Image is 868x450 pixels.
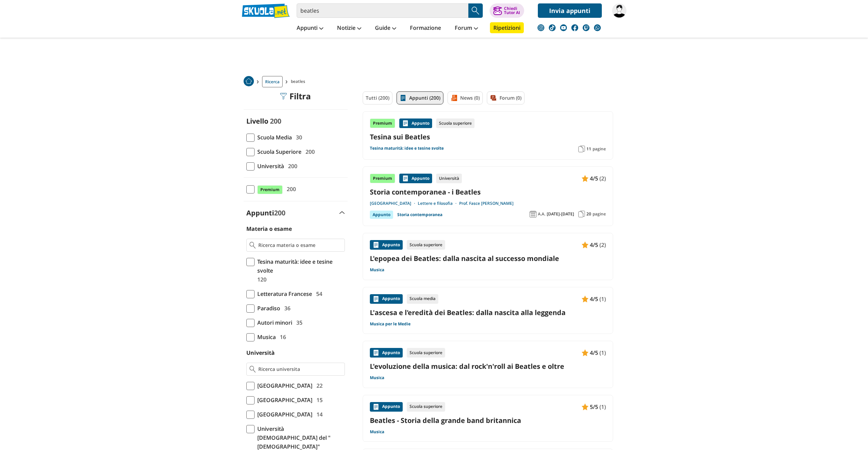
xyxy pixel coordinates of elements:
img: Apri e chiudi sezione [339,211,345,214]
img: Anna2512 [612,3,626,18]
div: Scuola superiore [407,240,445,250]
a: Guide [373,22,398,35]
div: Scuola superiore [407,402,445,412]
img: Ricerca materia o esame [249,242,256,249]
span: 200 [270,116,281,126]
img: Ricerca universita [249,366,256,373]
div: Appunto [370,402,403,412]
div: Scuola media [407,294,438,304]
span: 35 [294,318,302,327]
span: 54 [313,289,322,298]
span: 20 [586,211,591,217]
input: Cerca appunti, riassunti o versioni [297,3,468,18]
div: Premium [370,118,395,128]
label: Livello [246,116,268,126]
span: [GEOGRAPHIC_DATA] [255,381,312,390]
input: Ricerca materia o esame [258,242,341,249]
input: Ricerca universita [258,366,341,373]
img: Appunti contenuto [402,120,409,127]
img: Appunti contenuto [402,175,409,182]
span: Musica [255,333,276,341]
a: Storia contemporanea - i Beatles [370,187,606,197]
span: Premium [257,185,283,194]
div: Appunto [399,118,432,128]
span: 200 [274,208,285,217]
div: Appunto [370,294,403,304]
a: Formazione [408,22,443,35]
span: Ricerca [262,76,283,87]
span: 30 [293,133,302,142]
span: 4/5 [590,174,598,183]
span: Paradiso [255,304,280,313]
img: Appunti contenuto [582,349,588,356]
div: Scuola superiore [407,348,445,358]
span: Scuola Superiore [255,147,301,156]
span: 5/5 [590,402,598,411]
a: L'epopea dei Beatles: dalla nascita al successo mondiale [370,254,606,263]
a: L'evoluzione della musica: dal rock'n'roll ai Beatles e oltre [370,362,606,371]
a: Musica [370,429,384,435]
img: instagram [537,24,544,31]
span: 4/5 [590,240,598,249]
span: 22 [314,381,323,390]
span: Letteratura Francese [255,289,312,298]
span: 200 [284,185,296,193]
span: pagine [593,211,606,217]
a: Tutti (200) [363,91,392,104]
a: Musica [370,375,384,380]
a: Storia contemporanea [397,211,442,219]
img: Appunti contenuto [373,296,379,302]
a: Tesina sui Beatles [370,132,606,141]
span: (1) [599,402,606,411]
div: Appunto [370,211,393,219]
img: Home [244,76,254,86]
span: [DATE]-[DATE] [547,211,574,217]
label: Università [246,349,275,357]
a: Beatles - Storia della grande band britannica [370,416,606,425]
span: Tesina maturità: idee e tesine svolte [255,257,345,275]
a: L'ascesa e l'eredità dei Beatles: dalla nascita alla leggenda [370,308,606,317]
img: Cerca appunti, riassunti o versioni [470,5,481,16]
div: Appunto [370,240,403,250]
span: A.A. [538,211,545,217]
div: Premium [370,174,395,183]
img: Pagine [578,211,585,217]
img: Appunti contenuto [582,241,588,248]
div: Chiedi Tutor AI [504,7,520,15]
a: Ripetizioni [490,22,524,33]
img: Appunti contenuto [582,403,588,410]
img: facebook [571,24,578,31]
span: pagine [593,146,606,152]
a: Forum [453,22,480,35]
span: 15 [314,396,323,404]
span: Università [255,162,284,171]
a: Musica per le Medie [370,321,411,327]
span: beatles [291,76,308,87]
span: Autori minori [255,318,292,327]
img: twitch [583,24,590,31]
div: Università [436,174,462,183]
a: Notizie [335,22,363,35]
img: tiktok [549,24,556,31]
span: 16 [277,333,286,341]
a: Musica [370,267,384,273]
span: (2) [599,240,606,249]
a: Appunti (200) [397,91,443,104]
span: (1) [599,348,606,357]
span: 120 [255,275,267,284]
div: Appunto [399,174,432,183]
span: [GEOGRAPHIC_DATA] [255,396,312,404]
a: Invia appunti [538,3,602,18]
span: (1) [599,295,606,303]
img: Pagine [578,146,585,152]
label: Appunti [246,208,285,217]
span: Scuola Media [255,133,292,142]
div: Filtra [280,91,311,101]
a: Lettere e filosofia [418,201,459,206]
img: Filtra filtri mobile [280,93,287,100]
span: 14 [314,410,323,419]
a: [GEOGRAPHIC_DATA] [370,201,418,206]
img: Appunti contenuto [373,349,379,356]
div: Scuola superiore [436,118,475,128]
span: 11 [586,146,591,152]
